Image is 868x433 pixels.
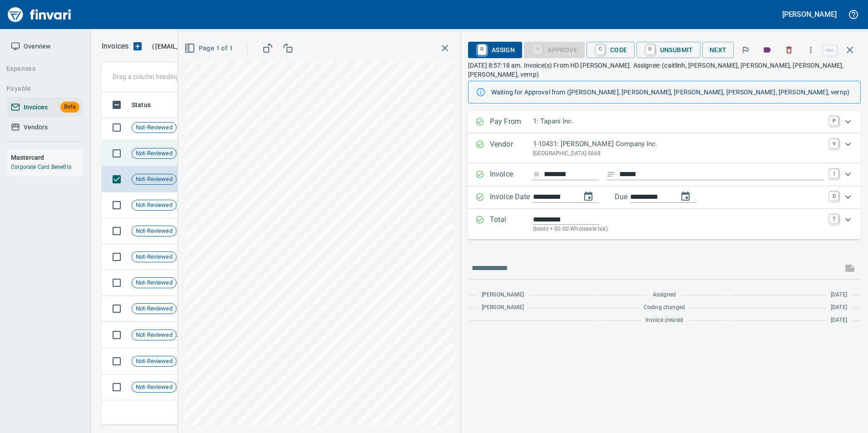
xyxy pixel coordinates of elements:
[24,102,48,113] span: Invoices
[468,163,861,186] div: Expand
[7,97,83,118] a: InvoicesBeta
[587,42,635,58] button: CCode
[533,139,824,149] p: 1-10431: [PERSON_NAME] Company Inc.
[829,116,838,125] a: P
[132,175,176,184] span: Not-Reviewed
[132,383,176,392] span: Not-Reviewed
[24,122,48,133] span: Vendors
[24,41,50,52] span: Overview
[5,4,74,25] img: Finvari
[615,192,658,202] p: Due
[6,83,75,94] span: Payable
[646,44,655,54] a: U
[831,316,847,325] span: [DATE]
[482,303,524,312] span: [PERSON_NAME]
[831,290,847,300] span: [DATE]
[468,209,861,239] div: Expand
[533,149,824,158] p: [GEOGRAPHIC_DATA]-5668
[839,257,861,279] span: This records your message into the invoice and notifies anyone mentioned
[490,169,533,181] p: Invoice
[132,227,176,236] span: Not-Reviewed
[829,139,838,148] a: V
[490,192,533,203] p: Invoice Date
[821,39,861,61] span: Close invoice
[596,44,605,54] a: C
[468,42,522,58] button: RAssign
[11,153,83,162] h6: Mastercard
[132,201,176,210] span: Not-Reviewed
[646,316,684,325] span: Invoice created
[823,45,837,55] a: esc
[524,45,585,53] div: Coding Required
[6,63,75,74] span: Expenses
[644,303,685,312] span: Coding changed
[182,40,237,57] button: Page 1 of 1
[132,305,176,313] span: Not-Reviewed
[132,279,176,287] span: Not-Reviewed
[831,303,847,312] span: [DATE]
[653,290,676,300] span: Assigned
[490,139,533,158] p: Vendor
[11,164,71,170] a: Corporate Card Benefits
[780,7,839,21] button: [PERSON_NAME]
[533,169,540,180] svg: Invoice number
[3,80,79,97] button: Payable
[468,111,861,133] div: Expand
[3,60,79,77] button: Expenses
[102,41,128,52] p: Invoices
[128,41,147,52] button: Upload an Invoice
[132,253,176,261] span: Not-Reviewed
[132,99,163,110] span: Status
[829,192,838,201] a: D
[60,102,79,112] span: Beta
[132,99,151,110] span: Status
[7,36,83,57] a: Overview
[132,123,176,132] span: Not-Reviewed
[607,170,616,179] svg: Invoice description
[482,290,524,300] span: [PERSON_NAME]
[829,214,838,223] a: T
[594,42,627,58] span: Code
[468,61,861,79] p: [DATE] 8:57:18 am. Invoice(s) From HD [PERSON_NAME]. Assignee: (caitlinh, [PERSON_NAME], [PERSON_...
[132,149,176,158] span: Not-Reviewed
[7,117,83,138] a: Vendors
[475,42,515,58] span: Assign
[154,42,259,51] span: [EMAIL_ADDRESS][DOMAIN_NAME]
[636,42,700,58] button: UUnsubmit
[644,42,693,58] span: Unsubmit
[675,186,696,207] button: change due date
[757,40,777,60] button: Labels
[829,169,838,178] a: I
[102,41,128,52] nav: breadcrumb
[491,84,853,100] div: Waiting for Approval from ([PERSON_NAME], [PERSON_NAME], [PERSON_NAME], [PERSON_NAME], [PERSON_NA...
[490,116,533,128] p: Pay From
[490,214,533,234] p: Total
[147,42,261,51] p: ( )
[577,186,599,207] button: change date
[186,43,233,54] span: Page 1 of 1
[735,40,755,60] button: Flag
[132,331,176,340] span: Not-Reviewed
[710,44,727,56] span: Next
[468,186,861,209] div: Expand
[533,225,824,234] p: (basis + $0.00 Wholesale tax)
[779,40,799,60] button: Discard
[801,40,821,60] button: More
[132,357,176,366] span: Not-Reviewed
[113,72,246,81] p: Drag a column heading here to group the table
[782,10,837,19] h5: [PERSON_NAME]
[478,44,486,54] a: R
[468,133,861,163] div: Expand
[533,116,824,127] p: 1: Tapani Inc.
[702,42,734,59] button: Next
